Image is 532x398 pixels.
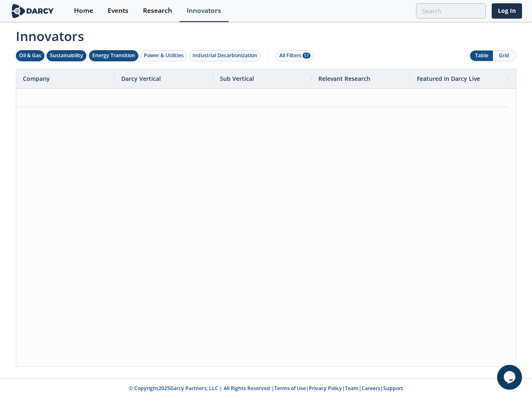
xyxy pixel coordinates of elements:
div: All Filters [279,52,310,59]
span: Featured In Darcy Live [417,75,480,83]
iframe: chat widget [497,365,524,390]
button: Oil & Gas [16,50,44,61]
input: Advanced Search [416,3,486,19]
span: Darcy Vertical [121,75,161,83]
button: Power & Utilities [140,50,187,61]
div: Research [143,7,172,14]
a: Terms of Use [274,385,306,392]
button: All Filters 17 [276,50,314,61]
button: Industrial Decarbonization [189,50,261,61]
span: Sub Vertical [220,75,254,83]
div: Sustainability [50,52,83,59]
a: Privacy Policy [309,385,342,392]
a: Support [383,385,403,392]
button: Energy Transition [89,50,138,61]
div: Oil & Gas [19,52,41,59]
span: Innovators [10,23,522,46]
div: Home [74,7,93,14]
a: Log In [492,3,522,19]
span: 17 [303,53,310,58]
button: Grid [493,51,516,61]
div: Industrial Decarbonization [192,52,257,59]
div: Energy Transition [92,52,135,59]
a: Team [345,385,359,392]
span: Company [23,75,50,83]
div: Events [108,7,128,14]
p: © Copyright 2025 Darcy Partners, LLC | All Rights Reserved | | | | | [12,385,520,392]
div: Innovators [187,7,221,14]
a: Careers [362,385,380,392]
button: Sustainability [47,50,86,61]
span: Relevant Research [318,75,370,83]
img: logo-wide.svg [10,4,55,18]
button: Table [470,51,493,61]
div: Power & Utilities [144,52,184,59]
